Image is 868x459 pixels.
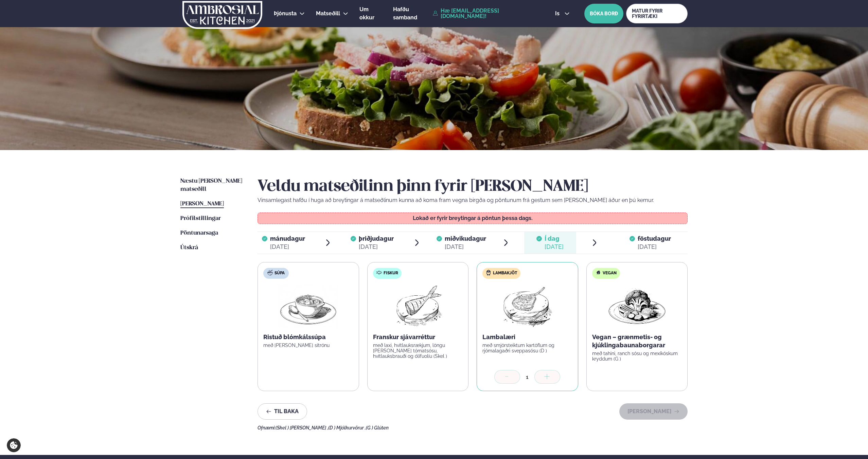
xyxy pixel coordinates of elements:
[265,216,681,221] p: Lokað er fyrir breytingar á pöntun þessa dags.
[316,10,340,18] a: Matseðill
[316,10,340,17] span: Matseðill
[486,270,491,275] img: Lamb.svg
[592,333,682,349] p: Vegan – grænmetis- og kjúklingabaunaborgarar
[638,243,671,251] div: [DATE]
[366,425,389,430] span: (G ) Glúten
[180,244,198,252] a: Útskrá
[276,425,328,430] span: (Skel ) [PERSON_NAME] ,
[584,4,623,23] button: BÓKA BORÐ
[497,284,557,328] img: Lamb-Meat.png
[263,343,353,348] p: með [PERSON_NAME] sítrónu
[180,216,221,221] span: Prófílstillingar
[258,403,307,420] button: Til baka
[267,270,273,275] img: soup.svg
[482,333,572,341] p: Lambalæri
[596,270,601,275] img: Vegan.svg
[258,425,688,430] div: Ofnæmi:
[263,333,353,341] p: Ristuð blómkálssúpa
[626,4,688,23] a: MATUR FYRIR FYRIRTÆKI
[180,200,224,208] a: [PERSON_NAME]
[274,10,297,17] span: Þjónusta
[607,284,667,328] img: Vegan.png
[359,235,394,242] span: þriðjudagur
[270,235,305,242] span: mánudagur
[545,235,564,243] span: Í dag
[180,245,198,251] span: Útskrá
[274,271,285,276] span: Súpa
[359,243,394,251] div: [DATE]
[482,343,572,353] p: með smjörsteiktum kartöflum og rjómalagaðri sveppasósu (D )
[180,230,218,236] span: Pöntunarsaga
[180,177,244,194] a: Næstu [PERSON_NAME] matseðill
[555,11,562,16] span: is
[373,333,463,341] p: Franskur sjávarréttur
[388,284,448,328] img: Fish.png
[328,425,366,430] span: (D ) Mjólkurvörur ,
[433,8,539,19] a: Hæ [EMAIL_ADDRESS][DOMAIN_NAME]!
[182,1,263,29] img: logo
[550,11,575,16] button: is
[258,177,688,196] h2: Veldu matseðilinn þinn fyrir [PERSON_NAME]
[445,235,486,242] span: miðvikudagur
[274,10,297,18] a: Þjónusta
[393,6,417,21] span: Hafðu samband
[7,438,21,452] a: Cookie settings
[278,284,338,328] img: Soup.png
[619,403,688,420] button: [PERSON_NAME]
[603,271,617,276] span: Vegan
[545,243,564,251] div: [DATE]
[520,373,534,381] div: 1
[359,5,382,22] a: Um okkur
[180,201,224,207] span: [PERSON_NAME]
[393,5,429,22] a: Hafðu samband
[373,343,463,359] p: með laxi, hvítlauksrækjum, löngu [PERSON_NAME] tómatsósu, hvítlauksbrauði og ólífuolíu (Skel )
[270,243,305,251] div: [DATE]
[258,196,688,204] p: Vinsamlegast hafðu í huga að breytingar á matseðlinum kunna að koma fram vegna birgða og pöntunum...
[359,6,374,21] span: Um okkur
[384,271,398,276] span: Fiskur
[493,271,517,276] span: Lambakjöt
[376,270,382,275] img: fish.svg
[180,229,218,237] a: Pöntunarsaga
[180,178,242,192] span: Næstu [PERSON_NAME] matseðill
[445,243,486,251] div: [DATE]
[180,215,221,223] a: Prófílstillingar
[638,235,671,242] span: föstudagur
[592,351,682,362] p: með tahini, ranch sósu og mexíkóskum kryddum (G )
